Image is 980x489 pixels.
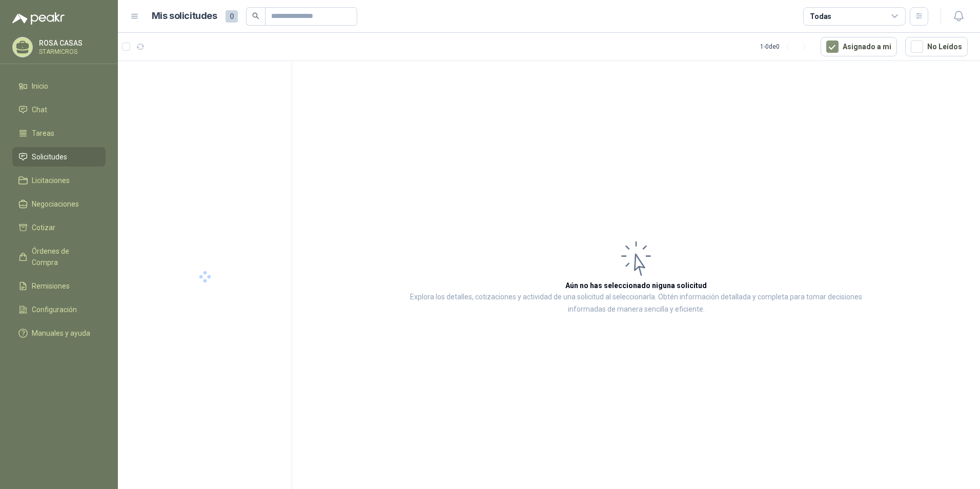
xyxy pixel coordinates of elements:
[12,76,106,96] a: Inicio
[12,12,65,25] img: Logo peakr
[32,222,55,233] span: Cotizar
[39,49,103,55] p: STARMICROS
[12,300,106,319] a: Configuración
[905,37,968,56] button: No Leídos
[821,37,897,56] button: Asignado a mi
[32,280,70,292] span: Remisiones
[152,9,217,24] h1: Mis solicitudes
[12,171,106,190] a: Licitaciones
[39,39,103,47] p: ROSA CASAS
[32,104,47,115] span: Chat
[12,124,106,143] a: Tareas
[32,175,70,186] span: Licitaciones
[12,100,106,119] a: Chat
[32,151,67,162] span: Solicitudes
[565,280,707,291] h3: Aún no has seleccionado niguna solicitud
[810,11,831,22] div: Todas
[32,328,90,339] span: Manuales y ayuda
[32,128,54,139] span: Tareas
[32,304,77,315] span: Configuración
[32,80,48,92] span: Inicio
[12,323,106,343] a: Manuales y ayuda
[760,38,812,55] div: 1 - 0 de 0
[12,147,106,167] a: Solicitudes
[32,246,96,268] span: Órdenes de Compra
[252,12,259,19] span: search
[226,10,238,23] span: 0
[12,241,106,272] a: Órdenes de Compra
[12,194,106,214] a: Negociaciones
[395,291,877,316] p: Explora los detalles, cotizaciones y actividad de una solicitud al seleccionarla. Obtén informaci...
[32,198,79,210] span: Negociaciones
[12,218,106,237] a: Cotizar
[12,276,106,296] a: Remisiones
